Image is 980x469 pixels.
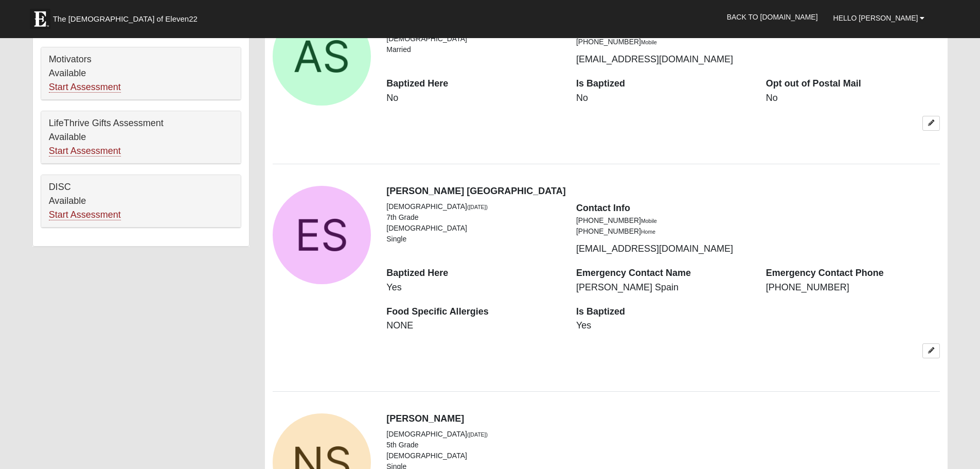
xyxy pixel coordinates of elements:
li: Single [386,234,561,245]
li: [PHONE_NUMBER] [576,215,751,226]
li: [DEMOGRAPHIC_DATA] [386,429,561,440]
li: [DEMOGRAPHIC_DATA] [386,223,561,234]
small: ([DATE]) [467,431,488,438]
dd: Yes [576,319,751,333]
div: [EMAIL_ADDRESS][DOMAIN_NAME] [568,23,758,66]
dd: No [576,92,751,105]
small: Home [641,229,655,235]
small: Mobile [641,39,657,45]
dt: Is Baptized [576,305,751,319]
li: [PHONE_NUMBER] [576,226,751,237]
dd: No [766,92,940,105]
dt: Baptized Here [386,267,561,280]
dd: [PHONE_NUMBER] [766,281,940,294]
span: The [DEMOGRAPHIC_DATA] of Eleven22 [53,14,198,24]
small: Mobile [641,218,657,224]
dt: Is Baptized [576,77,751,91]
div: Motivators Available [41,47,241,100]
div: [EMAIL_ADDRESS][DOMAIN_NAME] [568,201,758,256]
a: Start Assessment [49,210,121,220]
span: Hello [PERSON_NAME] [833,14,918,22]
div: DISC Available [41,175,241,228]
div: LifeThrive Gifts Assessment Available [41,111,241,164]
h4: [PERSON_NAME] [386,413,940,425]
strong: Contact Info [576,203,630,213]
dd: No [386,92,561,105]
li: [PHONE_NUMBER] [576,37,751,47]
li: [DEMOGRAPHIC_DATA] [386,201,561,212]
li: 5th Grade [386,440,561,450]
dt: Food Specific Allergies [386,305,561,319]
a: View Fullsize Photo [273,186,371,284]
dt: Baptized Here [386,77,561,91]
dt: Emergency Contact Phone [766,267,940,280]
dd: Yes [386,281,561,294]
small: ([DATE]) [467,204,488,210]
a: Hello [PERSON_NAME] [826,5,933,31]
li: 7th Grade [386,212,561,223]
img: Eleven22 logo [30,9,50,29]
a: Start Assessment [49,146,121,157]
a: Back to [DOMAIN_NAME] [719,4,826,30]
li: [DEMOGRAPHIC_DATA] [386,33,561,44]
li: [DEMOGRAPHIC_DATA] [386,450,561,461]
dt: Emergency Contact Name [576,267,751,280]
a: The [DEMOGRAPHIC_DATA] of Eleven22 [25,4,230,29]
h4: [PERSON_NAME] [GEOGRAPHIC_DATA] [386,186,940,197]
a: View Fullsize Photo [273,7,371,106]
a: Edit Emmett Spain [922,343,940,358]
li: Married [386,44,561,55]
a: Edit Amanda Spain [922,116,940,131]
dt: Opt out of Postal Mail [766,77,940,91]
a: Start Assessment [49,82,121,93]
dd: [PERSON_NAME] Spain [576,281,751,294]
dd: NONE [386,319,561,333]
